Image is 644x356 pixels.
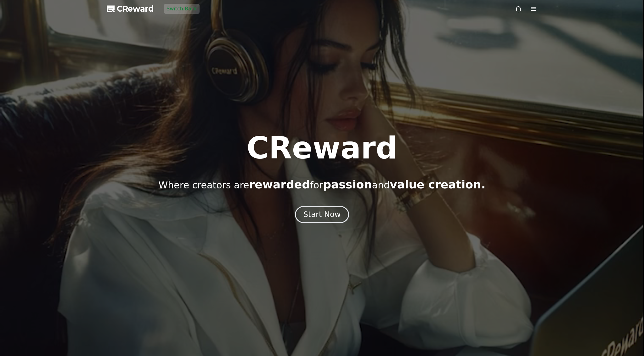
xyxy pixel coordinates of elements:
a: CReward [107,4,154,14]
div: Start Now [303,210,341,220]
button: Start Now [295,206,349,223]
span: passion [323,178,372,191]
p: Where creators are for and [159,178,486,191]
a: Start Now [295,212,349,218]
span: value creation. [390,178,485,191]
button: Switch Back [164,4,200,14]
h1: CReward [246,133,397,163]
span: rewarded [249,178,310,191]
span: CReward [117,4,154,14]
